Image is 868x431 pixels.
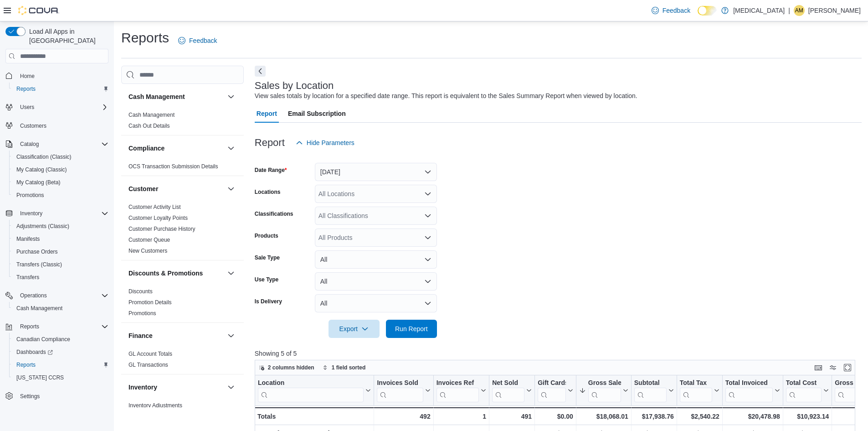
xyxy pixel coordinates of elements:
[680,379,712,402] div: Total Tax
[13,347,108,358] span: Dashboards
[13,234,108,244] span: Manifests
[255,188,281,196] label: Locations
[579,411,628,422] div: $18,068.01
[13,190,108,201] span: Promotions
[226,143,236,154] button: Compliance
[13,234,43,244] a: Manifests
[226,91,236,102] button: Cash Management
[794,5,805,16] div: Angus MacDonald
[20,292,47,299] span: Operations
[424,212,431,219] button: Open list of options
[128,269,203,278] h3: Discounts & Promotions
[725,379,780,402] button: Total Invoiced
[2,101,112,114] button: Users
[13,303,66,314] a: Cash Management
[9,83,112,95] button: Reports
[315,250,437,269] button: All
[255,91,637,101] div: View sales totals by location for a specified date range. This report is equivalent to the Sales ...
[9,233,112,245] button: Manifests
[377,411,430,422] div: 492
[16,120,108,131] span: Customers
[255,66,266,77] button: Next
[128,402,182,409] span: Inventory Adjustments
[13,259,66,270] a: Transfers (Classic)
[579,379,628,402] button: Gross Sales
[315,294,437,312] button: All
[13,246,62,257] a: Purchase Orders
[424,190,431,197] button: Open list of options
[255,80,334,91] h3: Sales by Location
[121,202,244,260] div: Customer
[424,234,431,241] button: Open list of options
[18,6,59,15] img: Cova
[16,85,36,93] span: Reports
[226,382,236,393] button: Inventory
[16,390,108,402] span: Settings
[128,144,224,153] button: Compliance
[795,5,803,16] span: AM
[680,411,719,422] div: $2,540.22
[16,208,46,219] button: Inventory
[16,179,61,186] span: My Catalog (Beta)
[538,411,573,422] div: $0.00
[9,346,112,358] a: Dashboards
[9,245,112,258] button: Purchase Orders
[292,134,358,152] button: Hide Parameters
[128,163,218,170] a: OCS Transaction Submission Details
[20,104,34,111] span: Users
[128,225,195,233] span: Customer Purchase History
[395,324,428,333] span: Run Report
[436,379,486,402] button: Invoices Ref
[334,320,374,338] span: Export
[128,236,170,244] span: Customer Queue
[436,379,478,388] div: Invoices Ref
[786,379,822,388] div: Total Cost
[725,379,773,402] div: Total Invoiced
[436,379,478,402] div: Invoices Ref
[226,268,236,279] button: Discounts & Promotions
[128,123,170,129] a: Cash Out Details
[16,223,69,230] span: Adjustments (Classic)
[2,138,112,151] button: Catalog
[377,379,423,402] div: Invoices Sold
[13,177,64,188] a: My Catalog (Beta)
[16,120,50,131] a: Customers
[13,303,108,314] span: Cash Management
[226,183,236,194] button: Customer
[128,310,156,317] a: Promotions
[315,163,437,181] button: [DATE]
[121,348,244,374] div: Finance
[128,203,181,211] span: Customer Activity List
[538,379,566,388] div: Gift Cards
[788,5,790,16] p: |
[20,210,42,217] span: Inventory
[377,379,423,388] div: Invoices Sold
[16,192,44,199] span: Promotions
[128,383,224,392] button: Inventory
[255,166,287,174] label: Date Range
[725,379,773,388] div: Total Invoiced
[258,379,371,402] button: Location
[13,372,67,383] a: [US_STATE] CCRS
[634,379,667,388] div: Subtotal
[16,71,38,82] a: Home
[492,379,524,388] div: Net Sold
[13,334,74,345] a: Canadian Compliance
[13,83,108,94] span: Reports
[16,321,43,332] button: Reports
[634,411,674,422] div: $17,938.76
[128,184,224,193] button: Customer
[16,139,42,150] button: Catalog
[16,391,43,402] a: Settings
[733,5,785,16] p: [MEDICAL_DATA]
[13,221,73,232] a: Adjustments (Classic)
[9,163,112,176] button: My Catalog (Classic)
[9,371,112,384] button: [US_STATE] CCRS
[16,102,108,113] span: Users
[16,374,64,381] span: [US_STATE] CCRS
[9,189,112,202] button: Promotions
[13,347,56,358] a: Dashboards
[329,320,380,338] button: Export
[13,164,71,175] a: My Catalog (Classic)
[20,73,35,80] span: Home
